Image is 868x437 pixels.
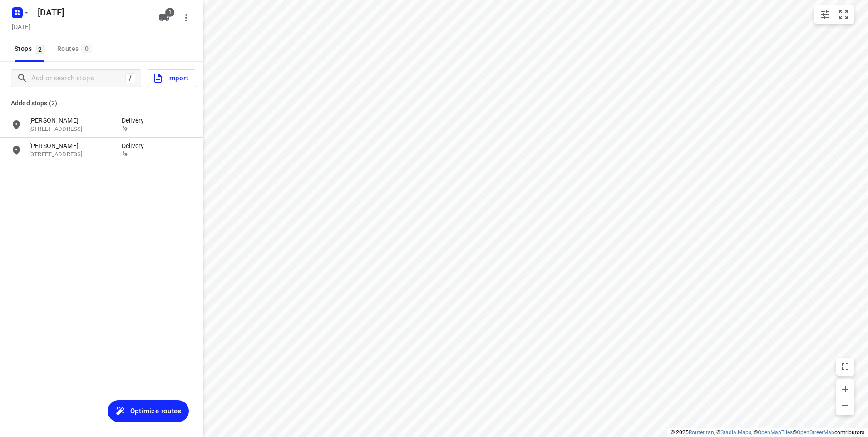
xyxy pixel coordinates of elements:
[122,141,149,150] p: Delivery
[31,71,125,85] input: Add or search stops
[177,9,195,27] button: More
[834,5,853,24] button: Fit zoom
[147,69,196,87] button: Import
[814,5,854,24] div: small contained button group
[671,429,864,436] li: © 2025 , © , © © contributors
[122,116,149,125] p: Delivery
[108,400,189,422] button: Optimize routes
[758,429,793,436] a: OpenMapTiles
[57,43,95,55] div: Routes
[81,44,92,53] span: 0
[720,429,751,436] a: Stadia Maps
[11,98,192,109] p: Added stops (2)
[29,141,113,150] p: [PERSON_NAME]
[35,45,45,54] span: 2
[125,73,135,83] div: /
[29,116,113,125] p: [PERSON_NAME]
[8,21,34,32] h5: Project date
[130,405,182,417] span: Optimize routes
[816,5,834,24] button: Map settings
[15,43,48,55] span: Stops
[153,72,188,84] span: Import
[141,69,196,87] a: Import
[165,8,174,17] span: 1
[29,125,113,134] p: Steenweg 14, 4181AL, Waardenburg, NL
[689,429,714,436] a: Routetitan
[34,5,152,20] h5: Rename
[797,429,834,436] a: OpenStreetMap
[29,150,113,159] p: Vliegveldstraat 100, 7524PK, Enschede, NL
[155,9,173,27] button: 1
